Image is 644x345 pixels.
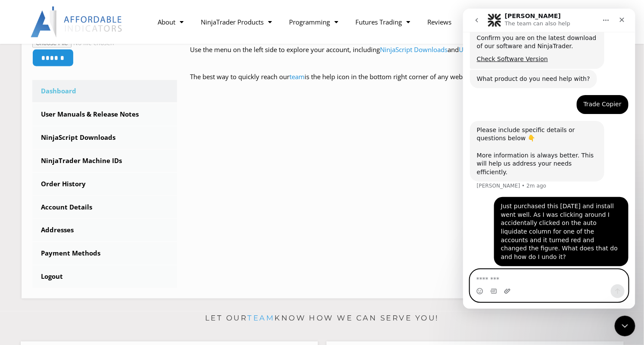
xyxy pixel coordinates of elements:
div: Please include specific details or questions below 👇 ​ More information is always better. This wi... [14,117,134,168]
a: User Manuals & Release Notes [32,103,177,126]
textarea: Message… [7,261,165,276]
a: NinjaScript Downloads [32,126,177,149]
a: Account Details [32,196,177,219]
div: Solomon says… [7,61,165,87]
div: Just purchased this [DATE] and install went well. As I was clicking around I accidentally clicked... [38,194,159,253]
a: User Manuals [459,45,499,54]
button: Emoji picker [13,279,20,286]
div: Mark says… [7,188,165,268]
div: Trade Copier [114,86,165,105]
a: Dashboard [32,80,177,102]
button: Upload attachment [41,279,48,286]
a: team [247,314,274,322]
iframe: Intercom live chat [615,316,635,336]
a: Check Software Version [14,47,85,54]
button: Gif picker [27,279,34,286]
a: Reviews [419,12,460,32]
button: Send a message… [148,276,162,290]
p: The best way to quickly reach our is the help icon in the bottom right corner of any website page! [190,71,612,95]
a: Order History [32,173,177,195]
a: About [149,12,192,32]
nav: Account pages [32,80,177,288]
div: Mark says… [7,86,165,112]
div: What product do you need help with? [7,61,134,80]
a: Futures Trading [347,12,419,32]
p: Use the menu on the left side to explore your account, including and . [190,44,612,68]
div: Please include specific details or questions below 👇​More information is always better. This will... [7,112,141,173]
a: NinjaTrader Machine IDs [32,150,177,172]
a: team [289,72,305,81]
p: Let our know how we can serve you! [21,311,624,325]
a: Payment Methods [32,242,177,265]
a: NinjaTrader Products [192,12,280,32]
iframe: Intercom live chat [463,9,635,309]
a: Addresses [32,219,177,241]
img: LogoAI | Affordable Indicators – NinjaTrader [31,6,123,37]
a: Logout [32,265,177,288]
nav: Menu [149,12,500,32]
div: What product do you need help with? [14,66,127,75]
div: [PERSON_NAME] • 2m ago [14,175,83,180]
div: Solomon says… [7,112,165,189]
div: Trade Copier [121,92,159,100]
div: Just purchased this [DATE] and install went well. As I was clicking around I accidentally clicked... [31,188,165,258]
a: NinjaScript Downloads [380,45,448,54]
div: Confirm you are on the latest download of our software and NinjaTrader. [14,25,134,42]
a: Programming [280,12,347,32]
